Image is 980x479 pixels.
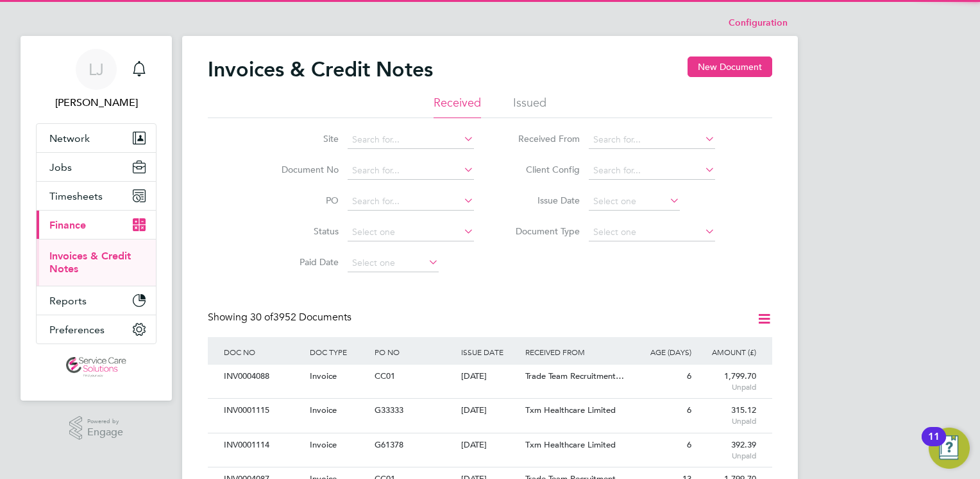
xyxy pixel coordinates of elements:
span: 6 [687,439,691,450]
li: Received [434,95,481,118]
nav: Main navigation [21,36,172,401]
button: Reports [37,286,156,315]
div: [DATE] [458,399,523,422]
span: 6 [687,370,691,381]
span: Finance [49,219,86,231]
input: Select one [348,254,439,272]
span: 6 [687,405,691,415]
div: 392.39 [695,433,759,467]
img: servicecare-logo-retina.png [66,357,126,378]
label: Paid Date [265,256,339,268]
div: ISSUE DATE [458,337,523,367]
span: Reports [49,295,87,307]
a: Go to home page [36,357,156,378]
input: Search for... [348,131,474,149]
div: INV0001115 [221,399,307,422]
div: DOC NO [221,337,307,367]
div: AMOUNT (£) [695,337,759,367]
span: Engage [87,427,123,438]
input: Search for... [589,162,715,180]
div: [DATE] [458,433,523,457]
li: Issued [513,95,546,118]
label: Status [265,225,339,237]
div: 11 [928,437,940,453]
input: Search for... [348,162,474,180]
label: Issue Date [506,195,580,206]
a: LJ[PERSON_NAME] [36,49,156,110]
div: Showing [208,311,354,324]
label: Document No [265,164,339,175]
input: Select one [589,193,680,211]
span: Invoice [310,405,337,415]
span: G61378 [375,439,403,450]
label: Client Config [506,164,580,175]
label: PO [265,195,339,206]
a: Invoices & Credit Notes [49,250,131,275]
div: AGE (DAYS) [630,337,695,367]
span: Jobs [49,161,72,173]
div: RECEIVED FROM [522,337,630,367]
button: Jobs [37,153,156,181]
input: Select one [589,223,715,241]
button: Preferences [37,315,156,344]
span: Timesheets [49,190,103,202]
span: Invoice [310,439,337,450]
input: Select one [348,223,474,241]
span: 3952 Documents [250,311,351,324]
label: Received From [506,133,580,144]
span: Trade Team Recruitment… [525,370,624,381]
label: Document Type [506,225,580,237]
h2: Invoices & Credit Notes [208,57,433,82]
span: Txm Healthcare Limited [525,405,616,415]
span: Unpaid [698,382,756,392]
div: INV0004088 [221,365,307,388]
input: Search for... [348,193,474,211]
span: Txm Healthcare Limited [525,439,616,450]
div: Finance [37,239,156,286]
span: Unpaid [698,416,756,426]
input: Search for... [589,131,715,149]
span: G33333 [375,405,403,415]
label: Site [265,133,339,144]
span: Lucy Jolley [36,95,156,110]
span: LJ [89,61,104,78]
button: New Document [688,57,772,77]
span: Preferences [49,324,105,336]
button: Timesheets [37,182,156,210]
div: DOC TYPE [307,337,371,367]
div: 315.12 [695,399,759,432]
span: Unpaid [698,451,756,461]
span: Invoice [310,370,337,381]
button: Network [37,124,156,152]
div: 1,799.70 [695,365,759,398]
a: Powered byEngage [69,416,124,440]
div: PO NO [371,337,457,367]
button: Finance [37,211,156,239]
span: CC01 [375,370,395,381]
li: Configuration [729,10,788,36]
div: INV0001114 [221,433,307,457]
div: [DATE] [458,365,523,388]
button: Open Resource Center, 11 new notifications [929,428,970,469]
span: 30 of [250,311,273,324]
span: Powered by [87,416,123,427]
span: Network [49,132,90,144]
